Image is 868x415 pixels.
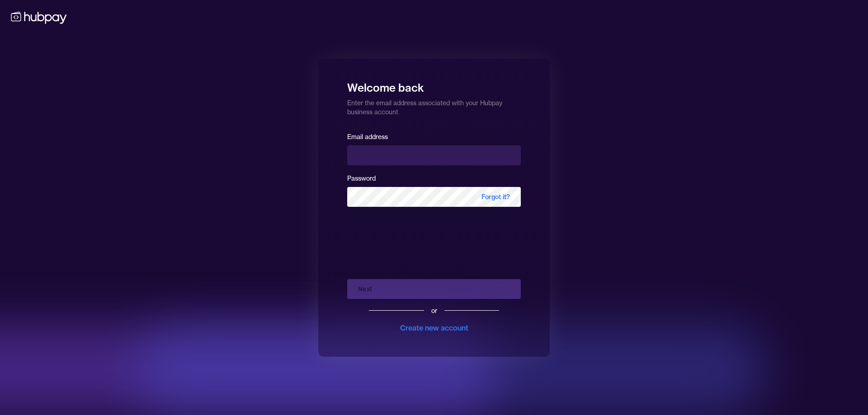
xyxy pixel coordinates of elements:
[347,75,521,95] h1: Welcome back
[347,133,388,141] label: Email address
[347,95,521,117] p: Enter the email address associated with your Hubpay business account
[431,306,437,315] div: or
[347,174,376,182] label: Password
[471,187,521,207] span: Forgot it?
[400,322,468,333] div: Create new account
